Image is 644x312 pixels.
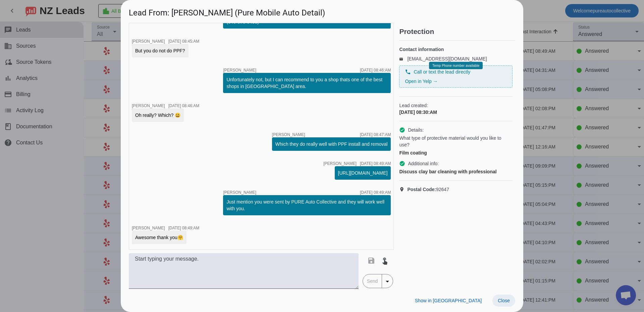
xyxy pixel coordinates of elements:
[323,162,357,166] span: [PERSON_NAME]
[360,133,391,137] div: [DATE] 08:47:AM
[407,186,449,193] span: 92647
[132,103,165,108] span: [PERSON_NAME]
[399,161,405,167] mat-icon: check_circle
[498,298,510,303] span: Close
[168,226,199,230] div: [DATE] 08:49:AM
[360,162,391,166] div: [DATE] 08:49:AM
[405,69,411,75] mat-icon: phone
[399,57,407,60] mat-icon: email
[132,39,165,44] span: [PERSON_NAME]
[408,127,424,133] span: Details:
[399,149,513,156] div: Film coating
[399,127,405,133] mat-icon: check_circle
[410,295,487,307] button: Show in [GEOGRAPHIC_DATA]
[399,109,513,116] div: [DATE] 08:30:AM
[399,168,513,175] div: Discuss clay bar cleaning with professional
[168,104,199,108] div: [DATE] 08:46:AM
[408,160,439,167] span: Additional info:
[168,39,199,43] div: [DATE] 08:45:AM
[399,102,513,109] span: Lead created:
[223,190,256,194] span: [PERSON_NAME]
[399,46,513,53] h4: Contact information
[360,190,391,194] div: [DATE] 08:49:AM
[407,187,436,192] strong: Postal Code:
[272,133,305,137] span: [PERSON_NAME]
[223,68,256,72] span: [PERSON_NAME]
[226,76,387,90] div: Unfortunately not, but I can recommend to you a shop thats one of the best shops in [GEOGRAPHIC_D...
[135,112,180,119] div: Oh really? Which? 😃
[407,56,487,61] a: [EMAIL_ADDRESS][DOMAIN_NAME]
[381,257,389,265] mat-icon: touch_app
[360,68,391,72] div: [DATE] 08:46:AM
[338,170,388,176] div: [URL][DOMAIN_NAME]
[399,28,515,35] h2: Protection
[135,234,183,241] div: Awesome thank you🤗
[432,64,479,68] span: Temp Phone number available
[415,298,482,303] span: Show in [GEOGRAPHIC_DATA]
[135,47,185,54] div: But you do not do PPF?
[399,135,513,148] span: What type of protective material would you like to use?
[399,187,407,192] mat-icon: location_on
[132,226,165,230] span: [PERSON_NAME]
[226,198,387,212] div: Just mention you were sent by PURE Auto Collective and they will work well with you.
[492,295,515,307] button: Close
[275,141,388,147] div: Which they do really well with PPF install and removal
[405,79,437,84] a: Open in Yelp →
[383,277,391,285] mat-icon: arrow_drop_down
[414,69,470,75] span: Call or text the lead directly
